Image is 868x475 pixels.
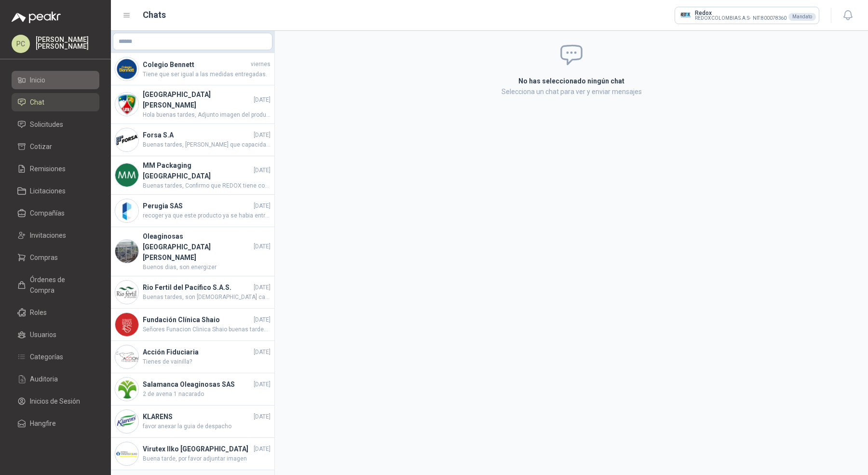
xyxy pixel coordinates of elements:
a: Company LogoVirutex Ilko [GEOGRAPHIC_DATA][DATE]Buena tarde, por favor adjuntar imagen [111,438,274,470]
span: [DATE] [254,412,271,421]
a: Cotizar [12,137,99,156]
span: Categorías [30,352,63,362]
span: Tiene que ser igual a las medidas entregadas. [143,70,271,79]
span: Invitaciones [30,230,66,241]
p: Selecciona un chat para ver y enviar mensajes [403,86,740,97]
h4: Perugia SAS [143,201,252,211]
h4: Salamanca Oleaginosas SAS [143,379,252,390]
a: Invitaciones [12,226,99,244]
span: Compañías [30,208,65,218]
a: Company LogoAcción Fiduciaria[DATE]Tienes de vainilla? [111,341,274,373]
span: Cotizar [30,141,52,152]
h4: Acción Fiduciaria [143,347,252,357]
a: Auditoria [12,370,99,388]
img: Company Logo [115,378,138,401]
span: Usuarios [30,329,56,340]
span: 2 de avena 1 nacarado [143,390,271,399]
a: Solicitudes [12,115,99,134]
span: Buenos dias, son energizer [143,263,271,272]
img: Company Logo [115,313,138,336]
h4: Fundación Clínica Shaio [143,314,252,325]
a: Inicios de Sesión [12,392,99,410]
img: Company Logo [115,93,138,116]
h4: Forsa S.A [143,130,252,140]
span: Órdenes de Compra [30,274,90,296]
span: Inicio [30,75,45,85]
a: Remisiones [12,160,99,178]
a: Órdenes de Compra [12,271,99,299]
h2: No has seleccionado ningún chat [403,76,740,86]
h4: KLARENS [143,411,252,422]
a: Company LogoSalamanca Oleaginosas SAS[DATE]2 de avena 1 nacarado [111,373,274,406]
a: Roles [12,303,99,322]
a: Company LogoMM Packaging [GEOGRAPHIC_DATA][DATE]Buenas tardes, Confirmo que REDOX tiene como mont... [111,156,274,195]
span: recoger ya que este producto ya se habia entregado y facturado. [143,211,271,220]
span: [DATE] [254,166,271,175]
span: viernes [251,60,271,69]
a: Company LogoRio Fertil del Pacífico S.A.S.[DATE]Buenas tardes, son [DEMOGRAPHIC_DATA] cajas [111,276,274,309]
span: Compras [30,252,58,263]
a: Categorías [12,348,99,366]
img: Company Logo [115,410,138,433]
a: Company LogoPerugia SAS[DATE]recoger ya que este producto ya se habia entregado y facturado. [111,195,274,227]
span: Roles [30,307,47,318]
img: Logo peakr [12,12,61,23]
h4: Virutex Ilko [GEOGRAPHIC_DATA] [143,444,252,454]
a: Company LogoFundación Clínica Shaio[DATE]Señores Funacion Clinica Shaio buenas tardes, Quiero inf... [111,309,274,341]
span: [DATE] [254,445,271,454]
img: Company Logo [115,163,138,187]
span: Auditoria [30,374,58,384]
h4: [GEOGRAPHIC_DATA][PERSON_NAME] [143,89,252,110]
h4: MM Packaging [GEOGRAPHIC_DATA] [143,160,252,181]
span: [DATE] [254,95,271,105]
span: [DATE] [254,283,271,292]
img: Company Logo [115,345,138,368]
span: favor anexar la guia de despacho [143,422,271,431]
span: Buena tarde, por favor adjuntar imagen [143,454,271,463]
a: Hangfire [12,414,99,433]
h4: Rio Fertil del Pacífico S.A.S. [143,282,252,293]
span: Buenas tardes, son [DEMOGRAPHIC_DATA] cajas [143,293,271,302]
div: PC [12,35,30,53]
span: [DATE] [254,348,271,357]
span: Chat [30,97,44,108]
span: Licitaciones [30,186,66,196]
a: Company LogoKLARENS[DATE]favor anexar la guia de despacho [111,406,274,438]
img: Company Logo [115,128,138,151]
img: Company Logo [115,240,138,263]
a: Company LogoOleaginosas [GEOGRAPHIC_DATA][PERSON_NAME][DATE]Buenos dias, son energizer [111,227,274,276]
h4: Oleaginosas [GEOGRAPHIC_DATA][PERSON_NAME] [143,231,252,263]
span: Tienes de vainilla? [143,357,271,366]
h4: Colegio Bennett [143,59,249,70]
span: [DATE] [254,315,271,325]
a: Compañías [12,204,99,222]
span: Hangfire [30,418,56,429]
span: [DATE] [254,131,271,140]
span: [DATE] [254,202,271,211]
a: Company LogoColegio BennettviernesTiene que ser igual a las medidas entregadas. [111,53,274,85]
span: Buenas tardes, [PERSON_NAME] que capacidad de hojas tiene esta cosedora muchas gracias [143,140,271,149]
span: Señores Funacion Clinica Shaio buenas tardes, Quiero informarles que estoy muy atenta a esta adju... [143,325,271,334]
a: Usuarios [12,326,99,344]
a: Inicio [12,71,99,89]
span: Hola buenas tardes, Adjunto imagen del producto cotizado [143,110,271,120]
span: Remisiones [30,163,66,174]
span: Buenas tardes, Confirmo que REDOX tiene como monto minimo de despacho a partir de $150.000 en ade... [143,181,271,190]
h1: Chats [143,8,166,22]
img: Company Logo [115,57,138,81]
p: [PERSON_NAME] [PERSON_NAME] [36,36,99,50]
a: Chat [12,93,99,111]
a: Compras [12,248,99,267]
a: Licitaciones [12,182,99,200]
a: Company LogoForsa S.A[DATE]Buenas tardes, [PERSON_NAME] que capacidad de hojas tiene esta cosedor... [111,124,274,156]
span: Solicitudes [30,119,63,130]
img: Company Logo [115,442,138,465]
span: Inicios de Sesión [30,396,80,407]
span: [DATE] [254,242,271,251]
img: Company Logo [115,281,138,304]
a: Company Logo[GEOGRAPHIC_DATA][PERSON_NAME][DATE]Hola buenas tardes, Adjunto imagen del producto c... [111,85,274,124]
span: [DATE] [254,380,271,389]
img: Company Logo [115,199,138,222]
